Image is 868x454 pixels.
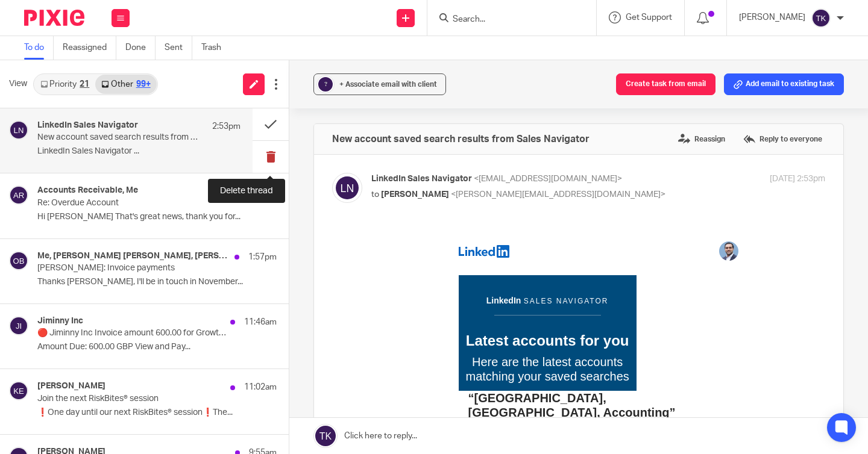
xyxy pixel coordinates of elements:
span: + Associate email with client [339,81,437,88]
img: svg%3E [9,316,28,335]
img: svg%3E [9,185,28,205]
span: to [371,190,379,199]
p: 1:57pm [248,251,277,263]
td: Hornchurch, [GEOGRAPHIC_DATA], [GEOGRAPHIC_DATA] [150,241,347,251]
img: Tehsin Khan [348,14,367,34]
td: Accounting [140,278,348,291]
span: LinkedIn [115,69,150,78]
p: [PERSON_NAME] [739,11,805,23]
img: LinkedIn [87,18,138,31]
td: Accounting [140,229,347,241]
img: svg%3E [811,8,831,28]
button: Add email to existing task [724,73,844,95]
h4: Me, [PERSON_NAME] [PERSON_NAME], [PERSON_NAME] [37,251,228,261]
p: LinkedIn Sales Navigator ... [37,146,241,157]
span: ” [298,179,304,192]
button: ? + Associate email with client [313,73,446,95]
p: 11:46am [244,316,277,328]
img: Pixie [24,10,84,26]
img: location marker logo [140,241,150,251]
a: To do [24,36,54,60]
td: Accounting [140,335,348,348]
h4: [PERSON_NAME] [37,381,105,391]
div: ? [318,77,333,92]
p: Latest accounts for you [95,105,258,123]
td: 27 total [97,193,357,208]
span: [PERSON_NAME] [381,190,449,199]
p: 🔴 Jiminny Inc Invoice amount 600.00 for GrowthPad Limited is 14 days past due [37,328,229,338]
span: <[EMAIL_ADDRESS][DOMAIN_NAME]> [474,175,622,183]
span: View [9,78,27,90]
img: location marker logo [140,352,150,361]
h4: Accounts Receivable, Me [37,185,138,196]
div: 99+ [136,80,151,89]
label: Reply to everyone [740,130,825,148]
img: location marker logo [140,294,150,304]
span: Sales Navigator [153,70,237,78]
a: View all [201,370,253,390]
p: ❗One day until our next RiskBites® session❗The... [37,408,277,418]
a: View all [212,375,242,385]
h4: LinkedIn Sales Navigator [37,120,138,131]
p: New account saved search results from Sales Navigator [37,132,200,143]
p: Amount Due: 600.00 GBP View and Pay... [37,342,277,352]
p: 11:02am [244,381,277,393]
span: “ [97,164,103,178]
div: 21 [80,80,89,89]
img: svg%3E [332,173,362,203]
p: Join the next RiskBites® session [37,394,229,404]
a: Kinder Digital Accountants [140,267,264,278]
p: matching your saved searches [95,142,258,157]
img: Kinder Digital Accountants company logo [107,276,136,305]
p: Here are the latest accounts [95,128,258,142]
span: [GEOGRAPHIC_DATA], [GEOGRAPHIC_DATA], Accounting [97,164,298,192]
img: svg%3E [9,251,28,270]
h4: New account saved search results from Sales Navigator [332,133,590,145]
p: Re: Overdue Account [37,198,229,208]
img: svg%3E [9,381,28,400]
span: Get Support [626,13,672,22]
p: 2:02pm [248,185,277,197]
span: LinkedIn Sales Navigator [371,175,472,183]
p: [PERSON_NAME]: Invoice payments [37,263,229,273]
img: Nebula Finance company logo [107,332,136,361]
a: Sent [165,36,192,60]
button: Create task from email [616,73,715,95]
a: [PERSON_NAME] & Associates [140,217,285,229]
a: Trash [201,36,230,60]
a: Done [125,36,156,60]
p: [DATE] 2:53pm [770,173,825,185]
a: Other99+ [95,75,156,94]
p: Thanks [PERSON_NAME], I'll be in touch in November... [37,277,277,287]
img: Havard &amp; Associates company logo [107,223,136,252]
a: Nebula Finance [140,324,212,335]
p: Hi [PERSON_NAME] That's great news, thank you for... [37,212,277,222]
span: View all [212,375,242,384]
span: <[PERSON_NAME][EMAIL_ADDRESS][DOMAIN_NAME]> [451,190,665,199]
h4: Jiminny Inc [37,316,83,326]
p: 2:53pm [212,120,241,132]
td: [GEOGRAPHIC_DATA], [GEOGRAPHIC_DATA], [GEOGRAPHIC_DATA] [150,348,348,365]
a: Priority21 [34,75,95,94]
input: Search [451,14,560,25]
td: [GEOGRAPHIC_DATA], [GEOGRAPHIC_DATA], [GEOGRAPHIC_DATA] [150,291,348,308]
label: Reassign [675,130,728,148]
img: svg%3E [9,120,28,140]
a: Reassigned [63,36,116,60]
span: “ [97,414,103,427]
